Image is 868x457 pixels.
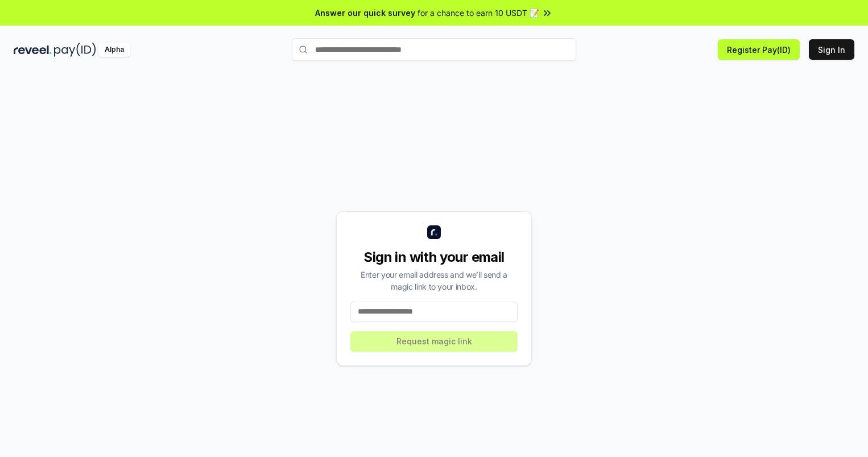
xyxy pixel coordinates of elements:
button: Register Pay(ID) [718,39,800,60]
div: Alpha [98,43,130,57]
span: Answer our quick survey [315,7,415,19]
img: logo_small [427,225,441,239]
div: Sign in with your email [350,248,518,266]
span: for a chance to earn 10 USDT 📝 [418,7,539,19]
button: Sign In [809,39,854,60]
img: pay_id [54,43,96,57]
div: Enter your email address and we’ll send a magic link to your inbox. [350,269,518,293]
img: reveel_dark [14,43,52,57]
